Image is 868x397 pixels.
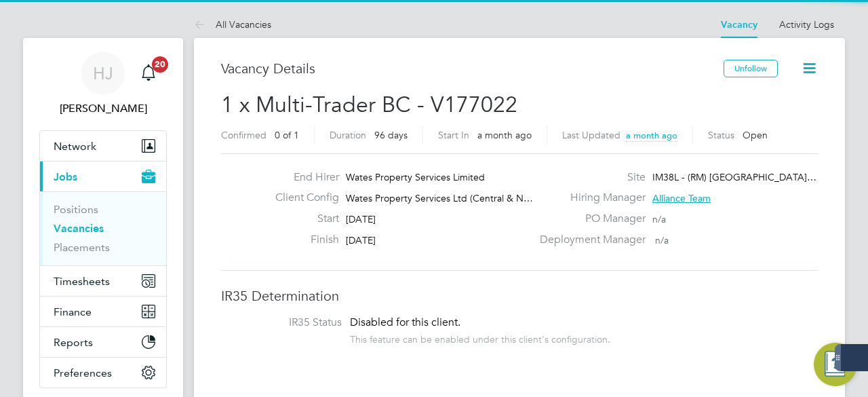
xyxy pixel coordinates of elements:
span: 1 x Multi-Trader BC - V177022 [221,92,517,118]
label: PO Manager [532,212,646,226]
span: [DATE] [346,213,376,225]
span: Network [54,140,96,153]
a: Vacancies [54,222,104,235]
label: Start [264,212,339,226]
a: Positions [54,203,98,216]
label: IR35 Status [235,316,342,330]
span: n/a [652,213,666,225]
label: Site [532,170,646,185]
button: Jobs [40,162,166,191]
h3: IR35 Determination [221,287,818,305]
span: 96 days [374,129,408,141]
label: Confirmed [221,129,267,141]
span: a month ago [477,129,532,141]
label: Deployment Manager [532,233,646,247]
a: Activity Logs [779,18,834,31]
span: Finance [54,305,92,318]
span: Timesheets [54,275,110,288]
button: Reports [40,327,166,357]
span: Holly Jones [39,100,167,117]
span: n/a [655,234,669,246]
a: All Vacancies [194,18,271,31]
a: Vacancy [721,19,757,31]
label: Status [708,129,734,141]
span: Open [743,129,768,141]
a: 20 [135,52,162,95]
a: Placements [54,241,110,254]
h3: Vacancy Details [221,60,724,77]
label: Hiring Manager [532,191,646,205]
span: Wates Property Services Limited [346,171,485,183]
button: Timesheets [40,266,166,296]
span: Disabled for this client. [350,316,460,329]
a: HJ[PERSON_NAME] [39,52,167,117]
div: Jobs [40,191,166,265]
span: HJ [93,64,113,82]
label: Finish [264,233,339,247]
span: 0 of 1 [275,129,299,141]
span: IM38L - (RM) [GEOGRAPHIC_DATA]… [652,171,816,183]
button: Unfollow [724,60,778,77]
button: Finance [40,297,166,326]
span: Reports [54,336,93,349]
button: Engage Resource Center [814,343,857,386]
button: Preferences [40,358,166,387]
span: Wates Property Services Ltd (Central & N… [346,192,533,204]
span: a month ago [626,130,677,141]
span: Preferences [54,366,112,379]
span: [DATE] [346,234,376,246]
button: Network [40,131,166,161]
span: Jobs [54,170,77,183]
span: Alliance Team [652,192,711,204]
div: This feature can be enabled under this client's configuration. [350,330,610,345]
label: Duration [330,129,366,141]
label: Last Updated [562,129,620,141]
label: Client Config [264,191,339,205]
span: 20 [152,56,168,73]
label: End Hirer [264,170,339,185]
label: Start In [438,129,469,141]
